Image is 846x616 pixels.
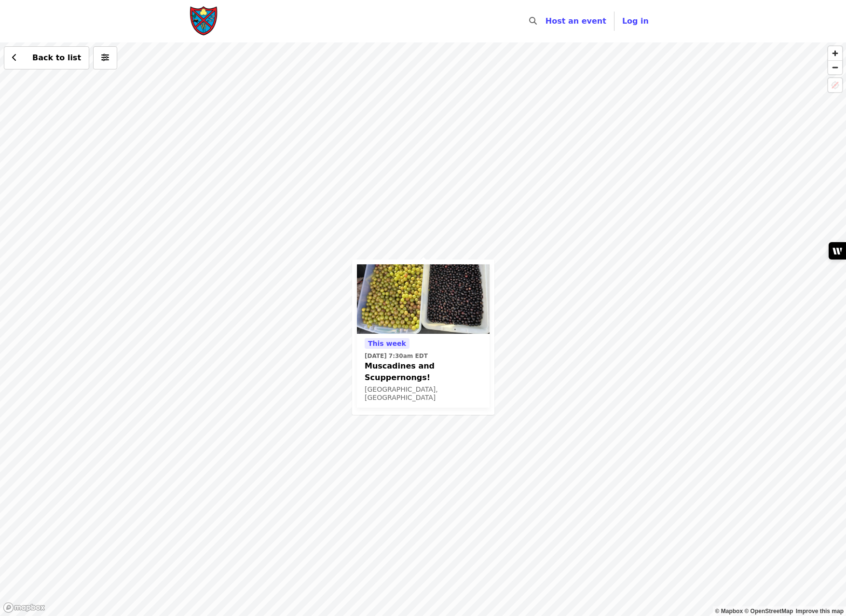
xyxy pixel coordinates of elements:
button: Log in [614,12,656,31]
span: Muscadines and Scuppernongs! [365,360,482,383]
a: Host an event [546,16,606,26]
a: Map feedback [796,608,844,615]
div: [GEOGRAPHIC_DATA], [GEOGRAPHIC_DATA] [365,385,482,402]
button: More filters (0 selected) [93,46,117,69]
img: Society of St. Andrew - Home [190,6,218,37]
a: Mapbox logo [3,602,45,613]
input: Search [543,10,550,33]
i: search icon [529,16,537,26]
span: Back to list [32,53,81,62]
button: Zoom Out [828,60,842,74]
a: See details for "Muscadines and Scuppernongs!" [357,264,490,408]
time: [DATE] 7:30am EDT [365,352,428,360]
a: OpenStreetMap [744,608,793,615]
img: Muscadines and Scuppernongs! organized by Society of St. Andrew [357,264,490,334]
span: Log in [622,16,649,26]
button: Location Not Available [828,78,842,92]
a: Mapbox [715,608,743,615]
button: Back to list [4,46,89,69]
span: This week [368,340,406,347]
i: chevron-left icon [12,53,17,62]
i: sliders-h icon [101,53,109,62]
button: Zoom In [828,46,842,60]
